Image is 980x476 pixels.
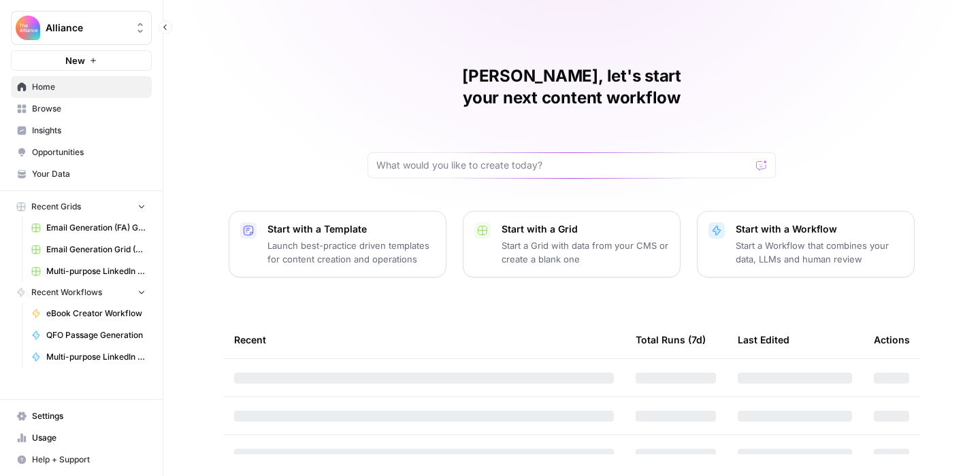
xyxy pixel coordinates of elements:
[46,21,128,35] span: Alliance
[11,163,152,185] a: Your Data
[11,76,152,98] a: Home
[736,239,903,266] p: Start a Workflow that combines your data, LLMs and human review
[738,321,789,358] div: Last Edited
[502,222,669,236] p: Start with a Grid
[25,303,152,324] a: eBook Creator Workflow
[46,222,146,234] span: Email Generation (FA) Grid
[32,410,146,422] span: Settings
[11,98,152,120] a: Browse
[367,65,776,109] h1: [PERSON_NAME], let's start your next content workflow
[25,260,152,282] a: Multi-purpose LinkedIn Workflow Grid
[697,211,915,277] button: Start with a WorkflowStart a Workflow that combines your data, LLMs and human review
[46,243,146,256] span: Email Generation Grid (PMA)
[11,197,152,217] button: Recent Grids
[11,120,152,141] a: Insights
[11,141,152,163] a: Opportunities
[46,329,146,341] span: QFO Passage Generation
[376,158,751,172] input: What would you like to create today?
[234,321,614,358] div: Recent
[31,201,81,213] span: Recent Grids
[463,211,681,277] button: Start with a GridStart a Grid with data from your CMS or create a blank one
[267,222,435,236] p: Start with a Template
[636,321,706,358] div: Total Runs (7d)
[11,427,152,449] a: Usage
[25,324,152,346] a: QFO Passage Generation
[502,239,669,266] p: Start a Grid with data from your CMS or create a blank one
[11,405,152,427] a: Settings
[736,222,903,236] p: Start with a Workflow
[32,146,146,158] span: Opportunities
[229,211,446,277] button: Start with a TemplateLaunch best-practice driven templates for content creation and operations
[46,351,146,363] span: Multi-purpose LinkedIn Workflow
[25,239,152,260] a: Email Generation Grid (PMA)
[11,50,152,71] button: New
[32,81,146,93] span: Home
[11,449,152,471] button: Help + Support
[32,124,146,137] span: Insights
[32,454,146,466] span: Help + Support
[46,265,146,277] span: Multi-purpose LinkedIn Workflow Grid
[46,307,146,320] span: eBook Creator Workflow
[31,286,102,299] span: Recent Workflows
[32,168,146,180] span: Your Data
[25,346,152,368] a: Multi-purpose LinkedIn Workflow
[32,432,146,444] span: Usage
[11,282,152,303] button: Recent Workflows
[16,16,40,40] img: Alliance Logo
[32,103,146,115] span: Browse
[11,11,152,45] button: Workspace: Alliance
[874,321,910,358] div: Actions
[25,217,152,239] a: Email Generation (FA) Grid
[65,54,85,67] span: New
[267,239,435,266] p: Launch best-practice driven templates for content creation and operations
